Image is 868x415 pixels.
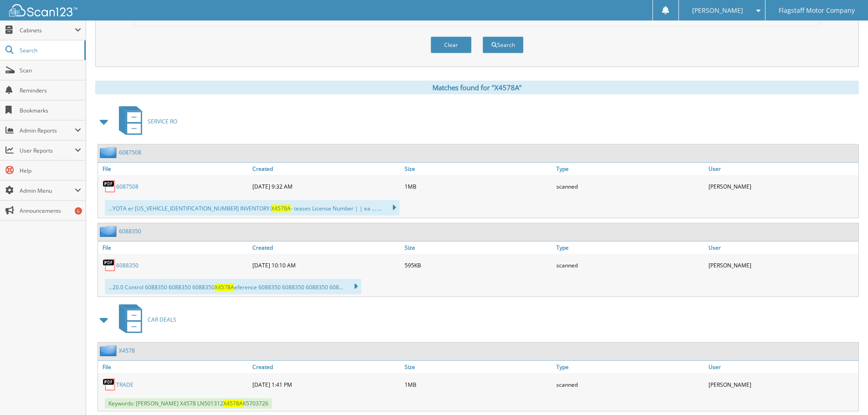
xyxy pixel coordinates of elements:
[20,107,81,114] span: Bookmarks
[103,258,116,272] img: PDF.png
[692,8,743,13] span: [PERSON_NAME]
[554,375,706,394] div: scanned
[105,279,361,294] div: ...20.0 Control 6088350 6088350 6088350 eference 6088350 6088350 6088350 608...
[483,36,524,53] button: Search
[95,81,859,94] div: Matches found for "X4578A"
[250,163,402,175] a: Created
[100,147,119,158] img: folder2.png
[116,261,139,269] a: 6088350
[20,147,75,154] span: User Reports
[250,256,402,274] div: [DATE] 10:10 AM
[20,187,75,195] span: Admin Menu
[98,163,250,175] a: File
[554,177,706,195] div: scanned
[119,149,141,156] a: 6087508
[215,283,234,291] span: X4578A
[706,177,858,195] div: [PERSON_NAME]
[250,375,402,394] div: [DATE] 1:41 PM
[779,8,855,13] span: Flagstaff Motor Company
[554,163,706,175] a: Type
[119,227,141,235] a: 6088350
[20,87,81,94] span: Reminders
[271,205,291,212] span: X4578A
[20,46,80,54] span: Search
[402,241,555,254] a: Size
[20,67,81,74] span: Scan
[554,241,706,254] a: Type
[431,36,472,53] button: Clear
[822,371,868,415] iframe: Chat Widget
[148,118,177,125] span: SERVICE RO
[20,207,81,215] span: Announcements
[119,347,135,354] a: X4578
[706,163,858,175] a: User
[20,127,75,134] span: Admin Reports
[103,378,116,391] img: PDF.png
[250,361,402,373] a: Created
[116,183,139,190] a: 6087508
[402,361,555,373] a: Size
[9,4,77,16] img: scan123-logo-white.svg
[250,177,402,195] div: [DATE] 9:32 AM
[113,103,177,139] a: SERVICE RO
[98,241,250,254] a: File
[116,381,134,389] a: TRADE
[20,167,81,174] span: Help
[402,256,555,274] div: 595KB
[105,200,400,215] div: ...YOTA er [US_VEHICLE_IDENTIFICATION_NUMBER] INVENTORY: - teases License Number | | ea ... ...
[20,26,75,34] span: Cabinets
[250,241,402,254] a: Created
[103,179,116,193] img: PDF.png
[100,345,119,356] img: folder2.png
[100,225,119,237] img: folder2.png
[706,361,858,373] a: User
[554,256,706,274] div: scanned
[402,375,555,394] div: 1MB
[402,163,555,175] a: Size
[706,256,858,274] div: [PERSON_NAME]
[554,361,706,373] a: Type
[706,375,858,394] div: [PERSON_NAME]
[75,207,82,215] div: 6
[706,241,858,254] a: User
[105,398,272,409] span: Keywords: [PERSON_NAME] X4578 LN501312 K5703726
[148,316,176,323] span: CAR DEALS
[402,177,555,195] div: 1MB
[98,361,250,373] a: File
[223,400,243,407] span: X4578A
[113,302,176,338] a: CAR DEALS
